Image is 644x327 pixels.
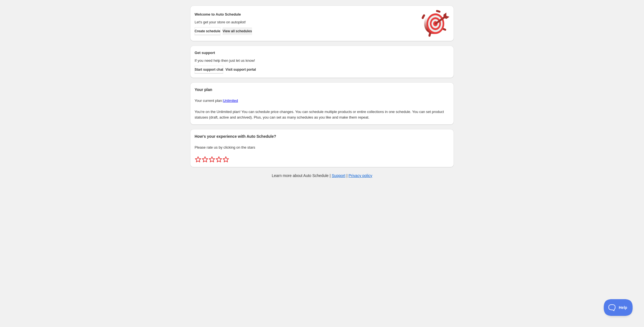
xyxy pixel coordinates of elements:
h2: Get support [195,50,416,56]
span: Create schedule [195,29,220,33]
span: View all schedules [223,29,252,33]
button: View all schedules [223,27,252,35]
a: Privacy policy [349,173,373,178]
p: Your current plan: [195,98,449,104]
h2: Welcome to Auto Schedule [195,12,416,17]
a: Unlimited [223,99,238,103]
p: If you need help then just let us know! [195,58,416,63]
span: Visit support portal [225,67,256,72]
p: Please rate us by clicking on the stars [195,145,449,150]
h2: Your plan [195,87,449,92]
span: Start support chat [195,67,223,72]
iframe: Toggle Customer Support [604,299,633,316]
p: You're on the Unlimited plan! You can schedule price changes. You can schedule multiple products ... [195,109,449,120]
p: Let's get your store on autopilot! [195,19,416,25]
h2: How's your experience with Auto Schedule? [195,134,449,139]
p: Learn more about Auto Schedule | | [272,173,372,178]
a: Support [332,173,345,178]
a: Start support chat [195,66,223,73]
button: Create schedule [195,27,220,35]
a: Visit support portal [225,66,256,73]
